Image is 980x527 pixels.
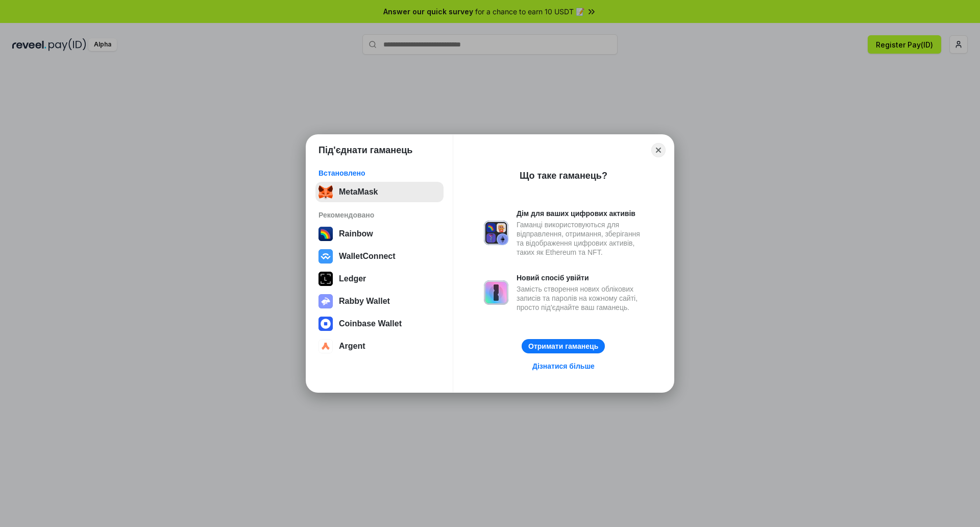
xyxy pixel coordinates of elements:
img: svg+xml,%3Csvg%20width%3D%2228%22%20height%3D%2228%22%20viewBox%3D%220%200%2028%2028%22%20fill%3D... [318,317,333,331]
div: Що таке гаманець? [520,170,607,182]
img: svg+xml,%3Csvg%20width%3D%2228%22%20height%3D%2228%22%20viewBox%3D%220%200%2028%2028%22%20fill%3D... [318,339,333,353]
div: Argent [339,342,365,351]
div: Гаманці використовуються для відправлення, отримання, зберігання та відображення цифрових активів... [517,220,643,257]
div: Rabby Wallet [339,297,390,306]
button: Rainbow [315,224,444,244]
div: Coinbase Wallet [339,319,402,328]
img: svg+xml,%3Csvg%20xmlns%3D%22http%3A%2F%2Fwww.w3.org%2F2000%2Fsvg%22%20fill%3D%22none%22%20viewBox... [484,280,508,305]
div: Дім для ваших цифрових активів [517,209,643,218]
img: svg+xml,%3Csvg%20width%3D%2228%22%20height%3D%2228%22%20viewBox%3D%220%200%2028%2028%22%20fill%3D... [318,249,333,263]
div: Rainbow [339,229,373,238]
div: Дізнатися більше [532,362,595,371]
img: svg+xml,%3Csvg%20xmlns%3D%22http%3A%2F%2Fwww.w3.org%2F2000%2Fsvg%22%20fill%3D%22none%22%20viewBox... [318,294,333,308]
img: svg+xml,%3Csvg%20width%3D%22120%22%20height%3D%22120%22%20viewBox%3D%220%200%20120%20120%22%20fil... [318,227,333,241]
button: Отримати гаманець [522,339,605,353]
button: Coinbase Wallet [315,314,444,334]
h1: Під'єднати гаманець [318,144,412,156]
div: MetaMask [339,187,378,197]
img: svg+xml,%3Csvg%20xmlns%3D%22http%3A%2F%2Fwww.w3.org%2F2000%2Fsvg%22%20width%3D%2228%22%20height%3... [318,272,333,286]
div: Отримати гаманець [528,342,598,351]
div: Рекомендовано [318,210,440,220]
img: svg+xml;base64,PHN2ZyB3aWR0aD0iMzUiIGhlaWdodD0iMzQiIHZpZXdCb3g9IjAgMCAzNSAzNCIgZmlsbD0ibm9uZSIgeG... [318,185,333,199]
div: Новий спосіб увійти [517,273,643,282]
div: Замість створення нових облікових записів та паролів на кожному сайті, просто під'єднайте ваш гам... [517,284,643,312]
button: Close [651,143,666,157]
div: WalletConnect [339,252,396,261]
button: WalletConnect [315,246,444,267]
div: Ledger [339,274,366,283]
img: svg+xml,%3Csvg%20xmlns%3D%22http%3A%2F%2Fwww.w3.org%2F2000%2Fsvg%22%20fill%3D%22none%22%20viewBox... [484,221,508,245]
button: MetaMask [315,182,444,202]
button: Argent [315,336,444,356]
div: Встановлено [318,169,440,178]
a: Дізнатися більше [526,360,601,373]
button: Rabby Wallet [315,291,444,312]
button: Ledger [315,269,444,289]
